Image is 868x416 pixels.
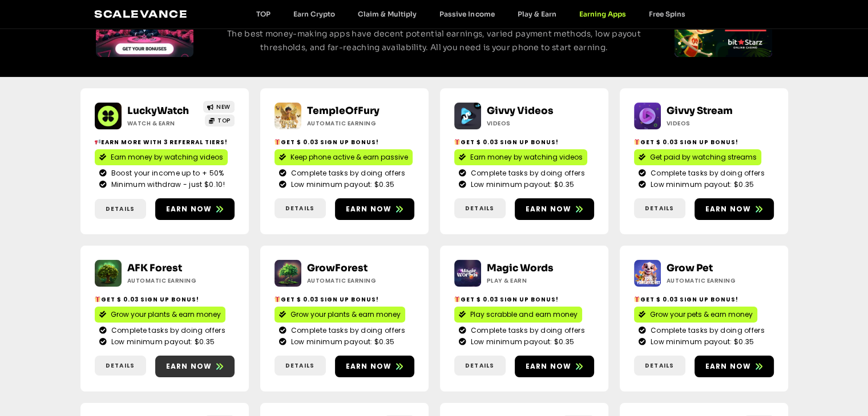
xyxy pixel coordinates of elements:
span: Earn now [166,204,212,214]
span: Get paid by watching streams [650,152,757,162]
span: Complete tasks by doing offers [108,325,225,336]
a: Scalevance [94,8,188,20]
h2: Get $ 0.03 sign up bonus! [454,295,594,304]
span: NEW [216,103,231,111]
span: Complete tasks by doing offers [468,168,585,178]
span: Earn now [166,361,212,372]
span: Details [465,361,494,370]
span: Earn now [705,361,752,372]
span: Details [106,361,135,370]
a: Earn now [155,356,235,377]
span: Complete tasks by doing offers [288,168,405,178]
h2: Automatic earning [667,276,738,285]
span: Grow your plants & earn money [290,309,401,320]
a: Earn now [515,356,594,377]
span: Low minimum payout: $0.35 [468,337,575,347]
span: Boost your income up to + 50% [108,168,224,178]
img: 🎁 [634,139,640,145]
span: Details [285,204,314,213]
span: TOP [217,116,231,125]
a: GrowForest [307,262,368,274]
a: Earn now [335,198,414,220]
a: NEW [203,101,235,113]
h2: Get $ 0.03 sign up bonus! [634,295,774,304]
span: Details [106,205,135,213]
a: Get paid by watching streams [634,149,761,165]
a: Earn money by watching videos [95,149,228,165]
span: Grow your pets & earn money [650,309,753,320]
a: Earn now [695,356,774,377]
h2: Get $ 0.03 sign up bonus! [634,138,774,146]
span: Earn now [705,204,752,214]
img: 📢 [95,139,100,145]
a: Details [634,356,685,376]
h2: Videos [667,119,738,128]
a: Earn money by watching videos [454,149,587,165]
span: Low minimum payout: $0.35 [288,180,395,190]
a: Play & Earn [506,10,567,18]
img: 🎁 [634,296,640,302]
h2: Videos [487,119,558,128]
a: Earn now [515,198,594,220]
span: Complete tasks by doing offers [468,325,585,336]
a: TOP [245,10,282,18]
img: 🎁 [274,296,280,302]
span: Low minimum payout: $0.35 [648,337,754,347]
a: Grow Pet [667,262,713,274]
h2: Get $ 0.03 sign up bonus! [454,138,594,146]
nav: Menu [245,10,696,18]
h2: Get $ 0.03 sign up bonus! [274,138,414,146]
img: 🎁 [454,139,460,145]
h2: Watch & Earn [127,119,199,128]
img: 🎁 [95,296,100,302]
a: Play scrabble and earn money [454,307,582,323]
img: 🎁 [274,139,280,145]
span: Low minimum payout: $0.35 [468,180,575,190]
img: 🎁 [454,296,460,302]
span: Complete tasks by doing offers [288,325,405,336]
a: Givvy Stream [667,105,733,117]
a: Details [274,356,326,376]
span: Details [645,361,674,370]
h2: Automatic earning [307,276,378,285]
a: Details [274,198,326,218]
span: Grow your plants & earn money [111,309,221,320]
h2: Automatic earning [127,276,199,285]
a: Grow your plants & earn money [274,307,405,323]
a: Earn now [695,198,774,220]
span: Earn money by watching videos [470,152,583,162]
a: Claim & Multiply [346,10,428,18]
h2: Get $ 0.03 sign up bonus! [274,295,414,304]
span: Low minimum payout: $0.35 [108,337,215,347]
a: Earn now [155,198,235,220]
a: TempleOfFury [307,105,380,117]
h2: Get $ 0.03 sign up bonus! [95,295,235,304]
span: Complete tasks by doing offers [648,168,765,178]
a: Keep phone active & earn passive [274,149,413,165]
a: Details [95,199,146,219]
a: Earn now [335,356,414,377]
span: Earn now [346,361,392,372]
a: Earning Apps [567,10,637,18]
a: Details [454,198,506,218]
a: LuckyWatch [127,105,189,117]
span: Earn money by watching videos [111,152,223,162]
span: Play scrabble and earn money [470,309,578,320]
h2: Automatic earning [307,119,378,128]
h2: Earn more with 3 referral Tiers! [95,138,235,146]
span: Details [645,204,674,213]
span: Keep phone active & earn passive [290,152,408,162]
a: Givvy Videos [487,105,554,117]
h2: Play & Earn [487,276,558,285]
span: Earn now [346,204,392,214]
span: Complete tasks by doing offers [648,325,765,336]
span: Earn now [526,204,572,214]
span: Details [285,361,314,370]
a: Passive Income [428,10,506,18]
a: TOP [205,115,235,127]
span: Details [465,204,494,213]
a: Grow your plants & earn money [95,307,225,323]
a: Free Spins [637,10,696,18]
p: The best money-making apps have decent potential earnings, varied payment methods, low payout thr... [215,27,653,55]
a: Magic Words [487,262,554,274]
